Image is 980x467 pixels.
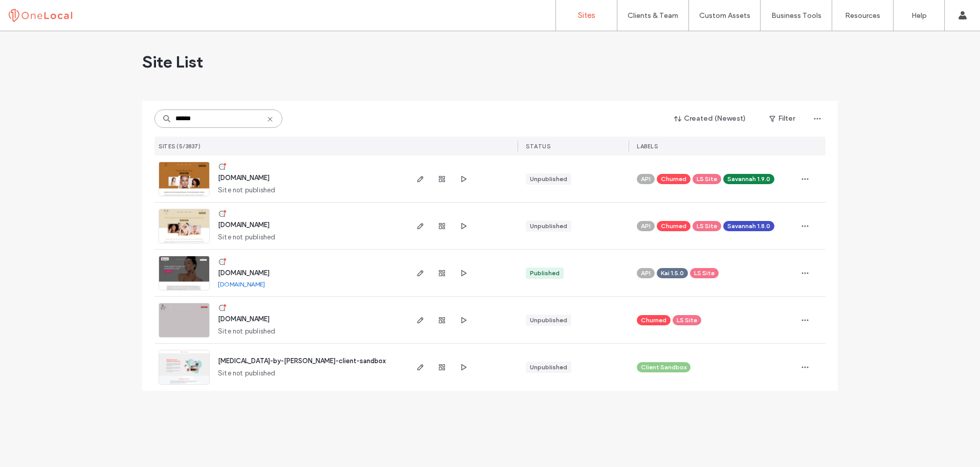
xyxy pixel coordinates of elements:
[142,52,203,72] span: Site List
[677,316,697,325] span: LS Site
[661,174,686,184] span: Churned
[759,110,805,127] button: Filter
[911,11,927,20] label: Help
[727,174,770,184] span: Savannah 1.9.0
[845,11,880,20] label: Resources
[771,11,821,20] label: Business Tools
[24,7,44,16] span: Help
[641,221,651,231] span: API
[218,221,270,229] a: [DOMAIN_NAME]
[694,269,715,278] span: LS Site
[641,269,651,278] span: API
[218,232,276,242] span: Site not published
[218,185,276,195] span: Site not published
[661,221,686,231] span: Churned
[530,316,567,325] div: Unpublished
[218,357,386,365] a: [MEDICAL_DATA]-by-[PERSON_NAME]-client-sandbox
[628,11,678,20] label: Clients & Team
[526,143,550,150] span: STATUS
[697,221,717,231] span: LS Site
[218,174,270,182] a: [DOMAIN_NAME]
[641,316,666,325] span: Churned
[218,315,270,323] a: [DOMAIN_NAME]
[218,326,276,337] span: Site not published
[637,143,658,150] span: LABELS
[578,11,595,20] label: Sites
[697,174,717,184] span: LS Site
[699,11,750,20] label: Custom Assets
[530,269,560,278] div: Published
[218,280,265,288] a: [DOMAIN_NAME]
[159,143,201,150] span: SITES (5/3837)
[641,363,686,372] span: Client Sandbox
[665,110,755,127] button: Created (Newest)
[530,221,567,231] div: Unpublished
[218,269,270,277] a: [DOMAIN_NAME]
[727,221,770,231] span: Savannah 1.8.0
[661,269,684,278] span: Kai 1.5.0
[530,363,567,372] div: Unpublished
[641,174,651,184] span: API
[530,174,567,184] div: Unpublished
[218,368,276,379] span: Site not published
